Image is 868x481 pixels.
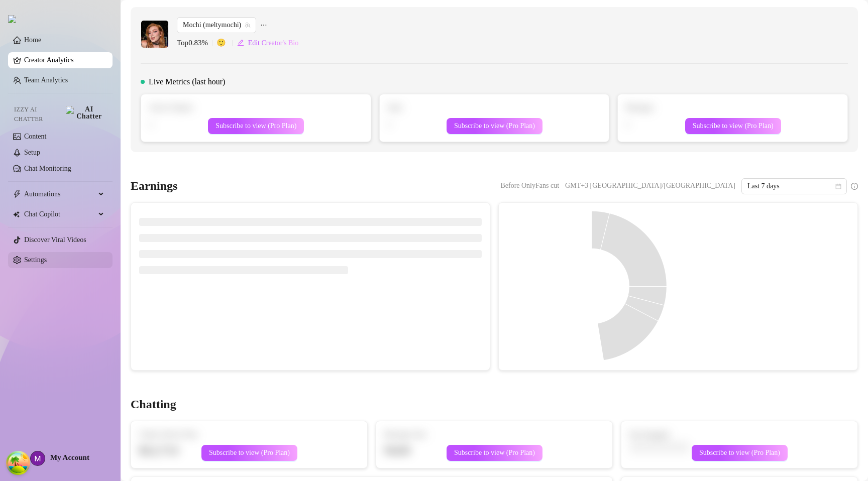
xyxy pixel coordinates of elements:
a: Chat Monitoring [24,165,71,172]
h3: Chatting [131,397,176,413]
span: 🙂 [216,37,237,49]
a: Creator Analytics [24,52,104,68]
span: Chat Copilot [24,206,95,222]
button: Subscribe to view (Pro Plan) [208,118,304,134]
a: Discover Viral Videos [24,236,86,244]
span: GMT+3 [GEOGRAPHIC_DATA]/[GEOGRAPHIC_DATA] [565,178,735,193]
span: Last 7 days [747,179,841,194]
img: AI Chatter [66,106,104,120]
span: Top 0.83 % [177,37,216,49]
span: ellipsis [260,17,267,33]
span: Subscribe to view (Pro Plan) [693,122,774,130]
img: Mochi [141,21,168,48]
button: Subscribe to view (Pro Plan) [685,118,781,134]
span: Subscribe to view (Pro Plan) [454,122,535,130]
button: Subscribe to view (Pro Plan) [201,445,297,461]
span: Subscribe to view (Pro Plan) [454,449,535,457]
span: Subscribe to view (Pro Plan) [699,449,780,457]
h3: Earnings [131,178,177,194]
span: Automations [24,186,95,202]
a: Team Analytics [24,76,68,84]
span: team [245,22,251,28]
span: info-circle [851,183,858,190]
button: Subscribe to view (Pro Plan) [447,445,542,461]
span: Subscribe to view (Pro Plan) [209,449,290,457]
span: calendar [835,183,841,189]
span: Mochi (meltymochi) [183,18,250,33]
button: Subscribe to view (Pro Plan) [692,445,788,461]
span: My Account [50,453,89,461]
a: Home [24,36,41,44]
span: Before OnlyFans cut [500,178,559,193]
a: Setup [24,149,40,156]
span: Subscribe to view (Pro Plan) [215,122,296,130]
button: Subscribe to view (Pro Plan) [447,118,542,134]
button: Edit Creator's Bio [237,35,299,51]
span: Izzy AI Chatter [14,105,62,124]
a: Settings [24,256,47,264]
button: Open Tanstack query devtools [8,453,28,473]
img: logo.svg [8,15,16,23]
span: Live Metrics (last hour) [149,76,225,88]
span: Edit Creator's Bio [248,39,299,47]
span: edit [237,39,244,46]
img: Chat Copilot [13,211,20,218]
img: ACg8ocIg1l4AyX1ZOWX8KdJHpmXBMW_tfZZOWlHkm2nfgxEaVrkIng=s96-c [31,451,45,465]
a: Content [24,133,46,140]
span: thunderbolt [13,190,21,198]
